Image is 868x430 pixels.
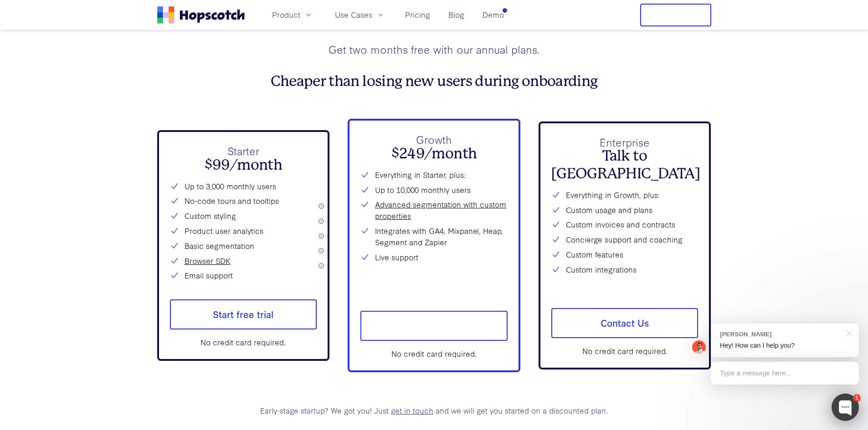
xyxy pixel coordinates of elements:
[551,264,699,275] li: Custom integrations
[640,4,711,26] button: Free Trial
[551,219,699,230] li: Custom invoices and contracts
[157,73,711,90] h3: Cheaper than losing new users during onboarding
[551,308,699,338] a: Contact Us
[170,270,317,281] li: Email support
[170,240,317,252] li: Basic segmentation
[170,143,317,159] p: Starter
[360,225,508,248] li: Integrates with GA4, Mixpanel, Heap, Segment and Zapier
[711,362,859,384] div: Type a message here...
[360,348,508,359] div: No credit card required.
[551,134,699,150] p: Enterprise
[551,234,699,245] li: Concierge support and coaching
[445,7,468,22] a: Blog
[157,405,711,416] p: Early-stage startup? We got you! Just and we will get you started on a discounted plan.
[360,169,508,181] li: Everything in Starter, plus:
[272,9,300,20] span: Product
[170,210,317,222] li: Custom styling
[479,7,508,22] a: Demo
[720,330,841,339] div: [PERSON_NAME]
[267,7,318,22] button: Product
[391,405,433,415] a: get in touch
[157,6,245,24] a: Home
[853,394,861,402] div: 1
[360,184,508,196] li: Up to 10,000 monthly users
[185,255,231,267] a: Browser SDK
[360,252,508,263] li: Live support
[329,7,390,22] button: Use Cases
[360,132,508,147] p: Growth
[170,181,317,192] li: Up to 3,000 monthly users
[360,311,508,341] a: Start free trial
[170,195,317,207] li: No-code tours and tooltips
[551,249,699,260] li: Custom features
[375,199,508,222] a: Advanced segmentation with custom properties
[720,341,850,350] p: Hey! How can I help you?
[360,145,508,162] h2: $249/month
[335,9,372,20] span: Use Cases
[157,41,711,57] p: Get two months free with our annual plans.
[170,157,317,174] h2: $99/month
[551,147,699,182] h2: Talk to [GEOGRAPHIC_DATA]
[401,7,434,22] a: Pricing
[551,345,699,357] div: No credit card required.
[692,340,706,354] img: Mark Spera
[551,189,699,201] li: Everything in Growth, plus:
[170,337,317,348] div: No credit card required.
[551,204,699,216] li: Custom usage and plans
[170,299,317,329] a: Start free trial
[170,225,317,237] li: Product user analytics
